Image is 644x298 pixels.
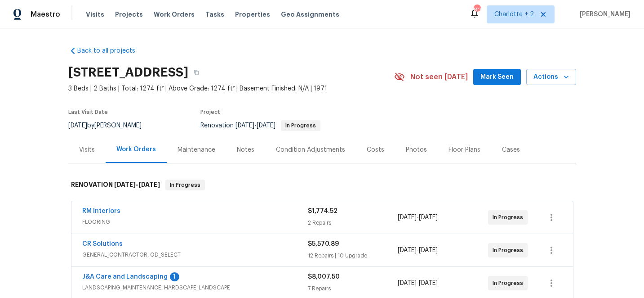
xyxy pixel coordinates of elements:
[419,214,438,221] span: [DATE]
[68,109,108,115] span: Last Visit Date
[68,84,394,93] span: 3 Beds | 2 Baths | Total: 1274 ft² | Above Grade: 1274 ft² | Basement Finished: N/A | 1971
[494,10,534,19] span: Charlotte + 2
[205,11,224,18] span: Tasks
[480,72,514,83] span: Mark Seen
[576,10,631,19] span: [PERSON_NAME]
[308,241,339,247] span: $5,570.89
[68,68,188,77] h2: [STREET_ADDRESS]
[398,246,438,255] span: -
[82,208,120,214] a: RM Interiors
[276,145,345,154] div: Condition Adjustments
[86,10,104,19] span: Visits
[473,69,521,86] button: Mark Seen
[71,180,160,190] h6: RENOVATION
[281,10,339,19] span: Geo Assignments
[533,72,569,83] span: Actions
[308,284,398,293] div: 7 Repairs
[170,272,179,281] div: 1
[68,120,152,131] div: by [PERSON_NAME]
[178,145,215,154] div: Maintenance
[406,145,427,154] div: Photos
[398,213,438,222] span: -
[188,64,204,81] button: Copy Address
[493,213,527,222] span: In Progress
[200,109,220,115] span: Project
[398,247,417,253] span: [DATE]
[82,217,308,226] span: FLOORING
[200,122,320,129] span: Renovation
[502,145,520,154] div: Cases
[154,10,195,19] span: Work Orders
[257,122,275,129] span: [DATE]
[367,145,384,154] div: Costs
[82,250,308,259] span: GENERAL_CONTRACTOR, OD_SELECT
[82,283,308,292] span: LANDSCAPING_MAINTENANCE, HARDSCAPE_LANDSCAPE
[31,10,60,19] span: Maestro
[68,46,155,55] a: Back to all projects
[282,123,320,128] span: In Progress
[116,145,156,154] div: Work Orders
[308,251,398,260] div: 12 Repairs | 10 Upgrade
[235,10,270,19] span: Properties
[419,247,438,253] span: [DATE]
[308,208,338,214] span: $1,774.52
[237,145,254,154] div: Notes
[526,69,576,86] button: Actions
[493,246,527,255] span: In Progress
[398,280,417,286] span: [DATE]
[398,279,438,288] span: -
[410,72,468,81] span: Not seen [DATE]
[235,122,275,129] span: -
[138,181,160,188] span: [DATE]
[166,181,204,190] span: In Progress
[235,122,254,129] span: [DATE]
[449,145,480,154] div: Floor Plans
[419,280,438,286] span: [DATE]
[493,279,527,288] span: In Progress
[79,145,95,154] div: Visits
[308,274,340,280] span: $8,007.50
[308,218,398,227] div: 2 Repairs
[474,5,480,14] div: 80
[68,171,576,199] div: RENOVATION [DATE]-[DATE]In Progress
[82,241,123,247] a: CR Solutions
[114,181,136,188] span: [DATE]
[114,181,160,188] span: -
[398,214,417,221] span: [DATE]
[82,274,168,280] a: J&A Care and Landscaping
[68,122,87,129] span: [DATE]
[115,10,143,19] span: Projects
